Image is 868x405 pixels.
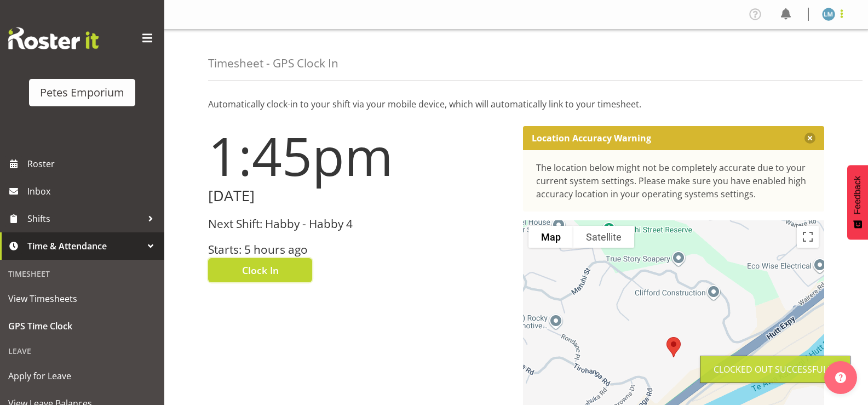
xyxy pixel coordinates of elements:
[3,285,162,312] a: View Timesheets
[847,165,868,239] button: Feedback - Show survey
[536,161,812,201] div: The location below might not be completely accurate due to your current system settings. Please m...
[242,263,279,277] span: Clock In
[208,57,338,70] h4: Timesheet - GPS Clock In
[208,126,510,185] h1: 1:45pm
[27,238,142,254] span: Time & Attendance
[208,218,510,230] h3: Next Shift: Habby - Habby 4
[822,8,835,21] img: lianne-morete5410.jpg
[208,187,510,204] h2: [DATE]
[573,226,634,248] button: Show satellite imagery
[8,27,99,49] img: Rosterit website logo
[804,133,815,144] button: Close message
[714,363,837,376] div: Clocked out Successfully
[797,226,819,248] button: Toggle fullscreen view
[835,372,846,383] img: help-xxl-2.png
[208,98,824,111] p: Automatically clock-in to your shift via your mobile device, which will automatically link to you...
[528,226,573,248] button: Show street map
[40,84,124,101] div: Petes Emporium
[208,243,510,256] h3: Starts: 5 hours ago
[8,318,156,334] span: GPS Time Clock
[532,133,651,144] p: Location Accuracy Warning
[3,263,162,285] div: Timesheet
[27,210,142,227] span: Shifts
[3,312,162,340] a: GPS Time Clock
[8,368,156,384] span: Apply for Leave
[853,176,863,214] span: Feedback
[27,156,159,172] span: Roster
[3,340,162,362] div: Leave
[27,183,159,199] span: Inbox
[208,258,312,282] button: Clock In
[3,362,162,390] a: Apply for Leave
[8,290,156,307] span: View Timesheets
